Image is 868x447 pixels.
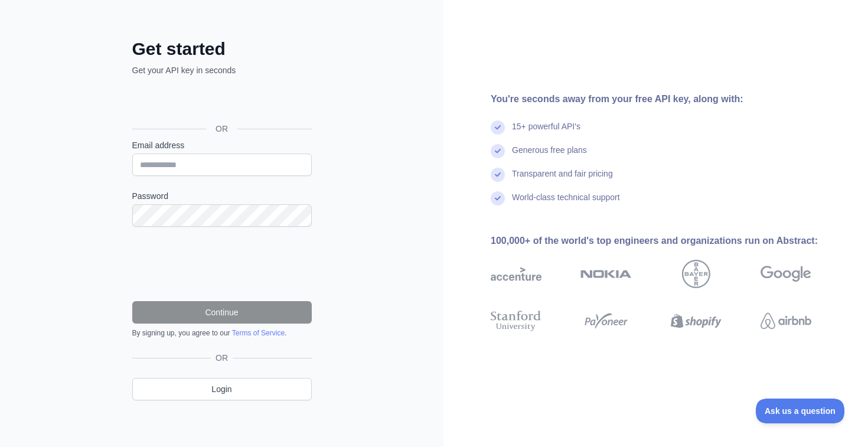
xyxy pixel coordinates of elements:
a: Terms of Service [232,329,285,337]
p: Get your API key in seconds [132,64,312,76]
h2: Get started [132,38,312,60]
div: Transparent and fair pricing [512,168,613,191]
img: payoneer [580,308,631,334]
img: check mark [491,120,505,135]
span: OR [206,123,237,135]
div: World-class technical support [512,191,620,215]
div: Sign in with Google. Opens in new tab [132,89,309,115]
div: By signing up, you agree to our . [132,328,312,338]
img: nokia [580,260,631,288]
span: OR [211,352,233,364]
img: check mark [491,191,505,205]
div: You're seconds away from your free API key, along with: [491,92,849,106]
img: check mark [491,144,505,158]
img: shopify [671,308,722,334]
div: 15+ powerful API's [512,120,580,144]
img: accenture [491,260,541,288]
img: airbnb [761,308,811,334]
label: Email address [132,139,312,151]
iframe: reCAPTCHA [132,241,312,287]
a: Login [132,378,312,400]
div: Generous free plans [512,144,587,168]
img: stanford university [491,308,541,334]
label: Password [132,190,312,202]
img: bayer [682,260,710,288]
div: 100,000+ of the world's top engineers and organizations run on Abstract: [491,234,849,248]
img: check mark [491,168,505,182]
button: Continue [132,301,312,324]
iframe: Sign in with Google Button [126,89,315,115]
img: google [761,260,811,288]
iframe: Toggle Customer Support [756,399,844,423]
